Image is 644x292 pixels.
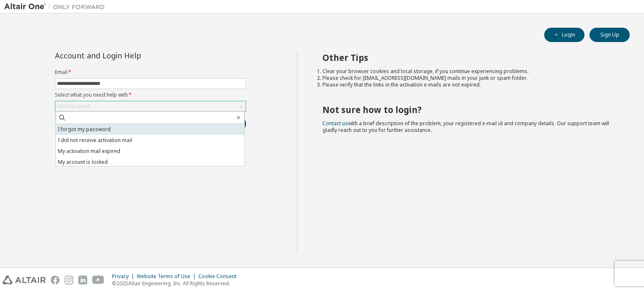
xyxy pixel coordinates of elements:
li: Clear your browser cookies and local storage, if you continue experiencing problems. [322,68,615,75]
div: Click to select [57,103,90,110]
h2: Not sure how to login? [322,104,615,115]
img: Altair One [4,3,109,11]
span: with a brief description of the problem, your registered e-mail id and company details. Our suppo... [322,120,609,134]
div: Website Terms of Use [137,273,198,280]
img: youtube.svg [92,276,104,284]
img: linkedin.svg [78,276,87,284]
label: Select what you need help with [55,92,246,98]
div: Privacy [112,273,137,280]
p: © 2025 Altair Engineering, Inc. All Rights Reserved. [112,280,241,287]
h2: Other Tips [322,52,615,63]
img: instagram.svg [65,276,73,284]
button: Sign Up [589,28,630,42]
label: Email [55,69,246,76]
a: Contact us [322,120,348,127]
div: Click to select [55,101,246,111]
div: Account and Login Help [55,52,208,59]
button: Login [544,28,584,42]
li: I forgot my password [56,124,244,135]
li: Please check for [EMAIL_ADDRESS][DOMAIN_NAME] mails in your junk or spam folder. [322,75,615,82]
div: Cookie Consent [198,273,241,280]
img: facebook.svg [51,276,60,284]
li: Please verify that the links in the activation e-mails are not expired. [322,82,615,88]
img: altair_logo.svg [3,276,46,284]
